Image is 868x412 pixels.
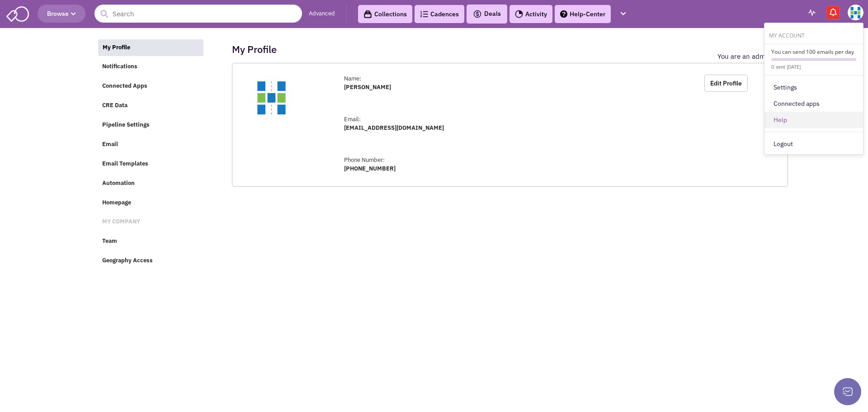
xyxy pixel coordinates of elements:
label: [EMAIL_ADDRESS][DOMAIN_NAME] [344,124,444,133]
a: Help-Center [555,5,611,23]
a: CRE Data [98,97,203,114]
span: CRE Data [102,102,127,109]
a: Team [98,233,203,250]
img: icon-collection-lavender-black.svg [363,10,372,19]
img: D7rD6WIZrEakQRuEUUp10w.png [249,75,294,120]
a: Email Templates [98,156,203,173]
span: MY COMPANY [102,218,140,226]
button: Browse [38,5,85,23]
a: Connected apps [764,95,863,112]
span: My Profile [103,43,130,51]
span: Team [102,237,117,245]
a: Homepage [98,194,203,212]
span: Browse [47,9,76,18]
button: Edit Profile [704,75,748,92]
a: Logout [764,136,863,152]
h6: You can send 100 emails per day [771,48,856,56]
span: Pipeline Settings [102,121,150,128]
span: Phone Number: [344,156,385,164]
h6: My Account [764,30,863,39]
a: My Profile [98,39,203,57]
span: Email Templates [102,160,148,167]
span: Email [102,140,118,148]
span: Deals [473,9,501,18]
label: [PERSON_NAME] [344,83,391,92]
span: Notifications [102,63,137,71]
a: Activity [509,5,552,23]
a: Pipeline Settings [98,117,203,134]
a: Collections [358,5,412,23]
span: Automation [102,179,135,187]
button: Deals [470,8,504,20]
img: Gabrielle Titow [848,5,863,20]
a: Connected Apps [98,78,203,95]
span: Geography Access [102,257,153,265]
span: Name: [344,75,361,82]
a: Notifications [98,58,203,76]
h2: My Profile [232,45,277,53]
input: Search [94,5,302,23]
span: Email: [344,115,361,123]
img: icon-deals.svg [473,9,482,19]
a: Geography Access [98,252,203,270]
a: Advanced [309,9,335,18]
small: 0 sent [DATE] [771,64,801,70]
a: Help [764,112,863,128]
img: SmartAdmin [6,5,29,22]
a: Settings [764,79,863,95]
label: [PHONE_NUMBER] [344,165,396,173]
label: You are an admin [717,52,771,61]
span: Homepage [102,199,131,206]
a: Cadences [415,5,464,23]
img: Cadences_logo.png [420,11,428,17]
a: Email [98,136,203,153]
a: Automation [98,175,203,192]
img: Activity.png [515,10,523,18]
img: help.png [560,10,567,18]
span: Connected Apps [102,82,147,90]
